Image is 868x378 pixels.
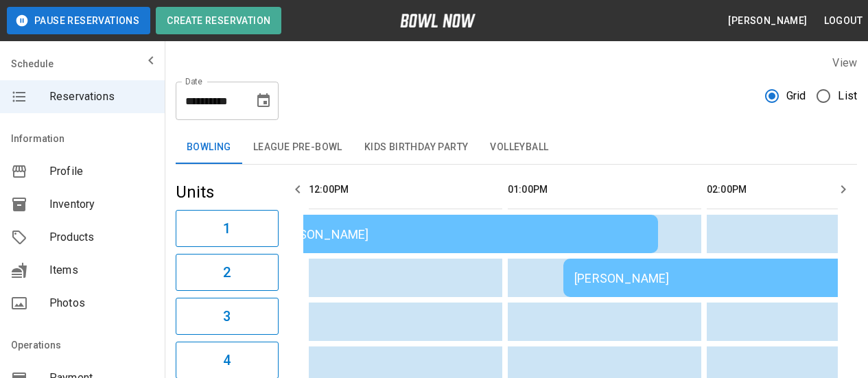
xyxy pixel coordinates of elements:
img: logo [400,14,476,27]
button: League Pre-Bowl [242,131,353,164]
span: Reservations [49,88,154,105]
h6: 2 [223,261,231,283]
h6: 3 [223,305,231,327]
th: 12:00PM [309,170,502,209]
span: Items [49,262,154,279]
span: Grid [786,88,806,104]
div: inventory tabs [176,131,857,164]
span: List [838,88,857,104]
button: Create Reservation [156,7,281,34]
h5: Units [176,181,279,203]
button: Bowling [176,131,242,164]
button: 2 [176,254,279,291]
span: Photos [49,295,154,311]
span: Inventory [49,196,154,213]
span: Profile [49,163,154,180]
span: Products [49,229,154,246]
label: View [832,56,857,69]
div: [PERSON_NAME] [274,227,647,241]
button: Kids Birthday Party [353,131,480,164]
button: Pause Reservations [7,7,150,34]
h6: 4 [223,349,231,371]
button: Volleyball [479,131,559,164]
h6: 1 [223,217,231,239]
button: 3 [176,298,279,335]
button: Logout [819,8,868,34]
button: 1 [176,210,279,247]
button: Choose date, selected date is Aug 13, 2025 [250,87,277,115]
button: [PERSON_NAME] [723,8,812,34]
